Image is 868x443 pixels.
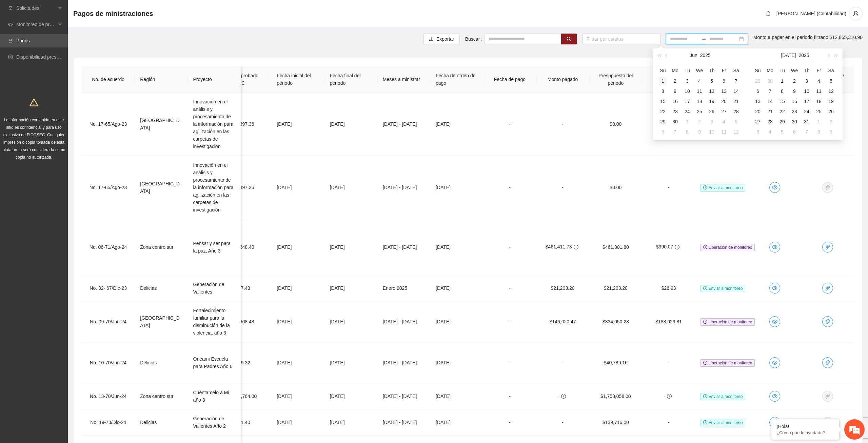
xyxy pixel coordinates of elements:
td: [DATE] [324,219,377,275]
td: 2025-07-17 [801,96,813,106]
textarea: Escriba su mensaje y pulse “Intro” [3,185,129,209]
td: [DATE] - [DATE] [377,93,430,156]
td: 2025-07-19 [825,96,837,106]
div: 4 [720,118,728,126]
div: 4 [695,77,704,85]
span: Enviar a monitoreo [701,184,745,192]
td: 2025-08-04 [764,127,776,137]
span: Estamos en línea. [39,90,94,159]
button: [DATE] [781,48,796,62]
span: search [567,37,571,42]
td: 2025-06-01 [657,76,669,86]
td: Zona centro sur [135,219,188,275]
div: 7 [766,87,774,95]
td: 2025-07-18 [813,96,825,106]
div: 2 [671,77,679,85]
button: paper-clip [822,357,833,368]
td: 2025-07-04 [813,76,825,86]
td: 2025-07-09 [693,127,706,137]
td: 2025-07-10 [706,127,718,137]
span: eye [770,319,780,324]
div: 25 [695,107,704,116]
span: bell [763,11,773,16]
td: - [483,156,536,219]
button: user [849,7,863,20]
th: Región [135,66,188,93]
td: [DATE] [430,93,483,156]
td: 2025-06-22 [657,106,669,117]
div: 5 [827,77,835,85]
div: 10 [708,128,716,136]
td: 2025-07-25 [813,106,825,117]
div: 30 [766,77,774,85]
td: 2025-06-05 [706,76,718,86]
td: Innovación en el análisis y procesamiento de la información para agilización en las carpetas de i... [188,156,241,219]
td: - [642,93,695,156]
td: 2025-07-11 [813,86,825,96]
td: Delicias [135,275,188,301]
td: 2025-06-27 [718,106,730,117]
span: info-circle [573,245,579,249]
td: [GEOGRAPHIC_DATA] [135,93,188,156]
button: Jun [690,48,697,62]
button: eye [769,391,780,402]
div: 7 [671,128,679,136]
span: Liberación de monitoreo [701,244,755,251]
button: bell [763,8,774,19]
td: 2025-06-08 [657,86,669,96]
td: 2025-06-21 [730,96,742,106]
span: clock-circle [703,245,707,249]
span: user [849,11,862,17]
td: 2025-07-06 [752,86,764,96]
button: info-circle [665,392,673,400]
td: No. 32- 67/Dic-23 [82,275,135,301]
td: 2025-07-21 [764,106,776,117]
span: paper-clip [823,319,833,324]
div: 13 [754,97,762,105]
td: 2025-07-08 [681,127,693,137]
td: 2025-06-13 [718,86,730,96]
div: 13 [720,87,728,95]
div: 23 [790,107,798,116]
td: 2025-08-07 [801,127,813,137]
div: 18 [815,97,823,105]
div: 28 [732,107,740,116]
div: 1 [683,118,691,126]
td: 2025-07-24 [801,106,813,117]
td: Pensar y ser para la paz, Año 3 [188,219,241,275]
td: 2025-07-05 [730,117,742,127]
td: 2025-07-01 [776,76,788,86]
div: 17 [803,97,811,105]
th: Th [706,65,718,76]
td: 2025-06-29 [752,76,764,86]
td: 2025-07-12 [730,127,742,137]
div: 7 [732,77,740,85]
button: search [561,34,577,44]
td: 2025-08-09 [825,127,837,137]
th: Fecha de pago [483,66,536,93]
div: 17 [683,97,691,105]
td: [DATE] [271,93,324,156]
td: $0.00 [589,156,642,219]
td: - [483,93,536,156]
td: 2025-06-26 [706,106,718,117]
td: No. 06-71/Ago-24 [82,219,135,275]
td: 2025-08-01 [813,117,825,127]
td: 2025-07-03 [801,76,813,86]
button: info-circle [559,392,568,400]
span: Exportar [436,35,454,43]
div: 3 [683,77,691,85]
div: 16 [671,97,679,105]
span: paper-clip [823,244,833,250]
td: 2025-08-05 [776,127,788,137]
div: 3 [803,77,811,85]
td: Innovación en el análisis y procesamiento de la información para agilización en las carpetas de i... [188,93,241,156]
div: 7 [803,128,811,136]
td: 2025-07-27 [752,117,764,127]
div: 15 [659,97,667,105]
th: Th [801,65,813,76]
td: [GEOGRAPHIC_DATA] [135,156,188,219]
button: downloadExportar [423,34,460,44]
span: Solicitudes [16,1,56,15]
div: 6 [720,77,728,85]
